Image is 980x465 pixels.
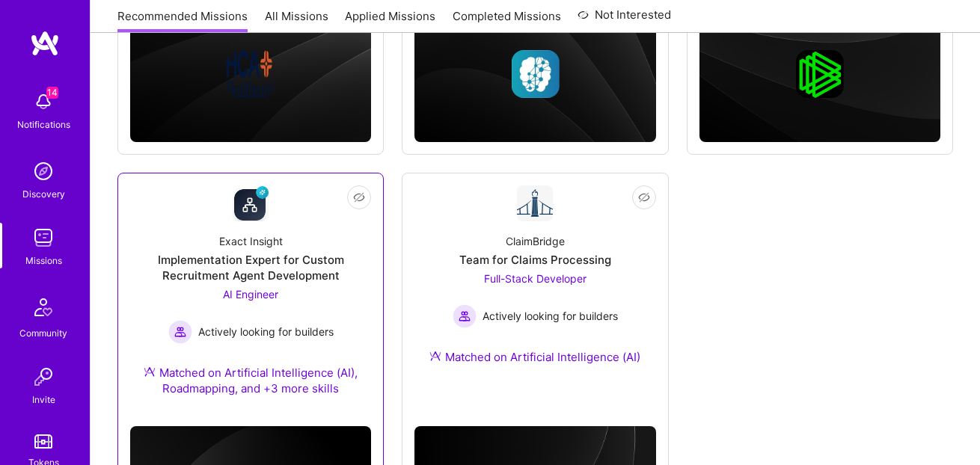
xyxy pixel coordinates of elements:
[414,185,655,383] a: Company LogoClaimBridgeTeam for Claims ProcessingFull-Stack Developer Actively looking for builde...
[30,30,60,57] img: logo
[25,253,62,268] div: Missions
[28,87,58,117] img: bell
[223,288,278,301] span: AI Engineer
[28,156,58,186] img: discovery
[130,365,371,396] div: Matched on Artificial Intelligence (AI), Roadmapping, and +3 more skills
[511,50,559,98] img: Company logo
[265,8,328,33] a: All Missions
[638,191,650,203] i: icon EyeClosed
[459,252,611,268] div: Team for Claims Processing
[28,362,58,392] img: Invite
[168,320,192,344] img: Actively looking for builders
[483,308,618,324] span: Actively looking for builders
[429,350,441,362] img: Ateam Purple Icon
[28,223,58,253] img: teamwork
[17,117,70,132] div: Notifications
[233,185,269,221] img: Company Logo
[429,349,640,365] div: Matched on Artificial Intelligence (AI)
[484,272,587,285] span: Full-Stack Developer
[130,252,371,283] div: Implementation Expert for Custom Recruitment Agent Development
[198,324,334,339] span: Actively looking for builders
[506,233,565,249] div: ClaimBridge
[453,304,477,328] img: Actively looking for builders
[578,6,671,33] a: Not Interested
[32,392,55,407] div: Invite
[19,325,67,341] div: Community
[22,186,65,202] div: Discovery
[130,185,371,414] a: Company LogoExact InsightImplementation Expert for Custom Recruitment Agent DevelopmentAI Enginee...
[117,8,248,33] a: Recommended Missions
[353,191,365,203] i: icon EyeClosed
[517,185,553,221] img: Company Logo
[25,289,61,325] img: Community
[453,8,561,33] a: Completed Missions
[34,434,52,449] img: tokens
[345,8,435,33] a: Applied Missions
[219,233,283,249] div: Exact Insight
[227,50,275,98] img: Company logo
[144,366,156,378] img: Ateam Purple Icon
[796,50,844,98] img: Company logo
[46,87,58,99] span: 14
